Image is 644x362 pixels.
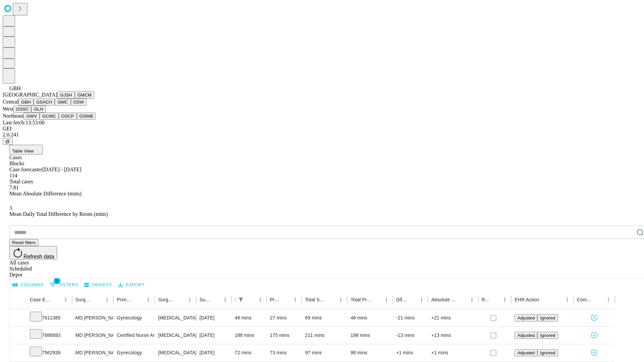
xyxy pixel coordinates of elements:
[13,106,32,113] button: OSSC
[200,297,210,302] div: Surgery Date
[158,297,175,302] div: Surgery Name
[77,113,96,120] button: GSWB
[236,295,246,304] div: 1 active filter
[11,280,45,290] button: Select columns
[396,344,425,361] div: +1 mins
[200,309,228,326] div: [DATE]
[34,99,55,106] button: GSACH
[235,309,263,326] div: 48 mins
[351,297,372,302] div: Total Predicted Duration
[185,295,195,304] button: Menu
[13,347,23,359] button: Expand
[30,297,51,302] div: Case Epic Id
[408,295,417,304] button: Sort
[93,295,102,304] button: Sort
[467,295,477,304] button: Menu
[31,106,46,113] button: GLH
[40,113,59,120] button: GCMC
[116,280,146,290] button: Export
[281,295,290,304] button: Sort
[517,333,535,338] span: Adjusted
[537,332,558,339] button: Ignored
[3,106,13,112] span: West
[540,315,555,320] span: Ignored
[305,344,344,361] div: 97 mins
[158,327,193,344] div: [MEDICAL_DATA] [MEDICAL_DATA] REMOVAL TUBES AND/OR OVARIES FOR UTERUS 250GM OR LESS
[134,295,144,304] button: Sort
[562,295,572,304] button: Menu
[515,297,539,302] div: EHR Action
[83,280,114,290] button: Density
[9,85,21,91] span: GBH
[48,280,80,290] button: Show filters
[256,295,265,304] button: Menu
[540,350,555,355] span: Ignored
[517,350,535,355] span: Adjusted
[351,327,389,344] div: 198 mins
[117,344,151,361] div: Gynecology
[9,167,42,172] span: Case forecaster
[13,330,23,342] button: Expand
[75,297,92,302] div: Surgeon Name
[117,327,151,344] div: Certified Nurse Anesthetist
[30,327,69,344] div: 7688893
[158,309,193,326] div: [MEDICAL_DATA] [MEDICAL_DATA] WITH [MEDICAL_DATA] AND ENDOCERVICAL [MEDICAL_DATA]
[351,309,389,326] div: 48 mins
[458,295,467,304] button: Sort
[594,295,604,304] button: Sort
[9,239,38,246] button: Reset filters
[117,297,133,302] div: Primary Service
[515,314,537,321] button: Adjusted
[59,113,77,120] button: OSCP
[23,254,54,259] span: Refresh data
[270,344,299,361] div: 73 mins
[3,92,57,98] span: [GEOGRAPHIC_DATA]
[176,295,185,304] button: Sort
[3,126,641,132] div: GEI
[200,327,228,344] div: [DATE]
[9,145,43,155] button: Table View
[9,211,108,217] span: Mean Daily Total Difference by Room (mins)
[327,295,336,304] button: Sort
[382,295,391,304] button: Menu
[270,297,281,302] div: Predicted In Room Duration
[12,148,34,154] span: Table View
[220,295,230,304] button: Menu
[158,344,193,361] div: [MEDICAL_DATA] DIAGNOSTIC
[12,240,36,245] span: Reset filters
[431,309,475,326] div: +21 mins
[235,344,263,361] div: 72 mins
[270,309,299,326] div: 27 mins
[30,344,69,361] div: 7562939
[61,295,70,304] button: Menu
[54,278,60,284] span: 1
[57,92,75,99] button: GJSH
[117,309,151,326] div: Gynecology
[431,344,475,361] div: +1 mins
[200,344,228,361] div: [DATE]
[9,205,12,211] span: 3
[396,297,407,302] div: Difference
[515,349,537,356] button: Adjusted
[270,327,299,344] div: 175 mins
[3,138,13,145] button: @
[515,332,537,339] button: Adjusted
[52,295,61,304] button: Sort
[540,295,549,304] button: Sort
[500,295,509,304] button: Menu
[396,309,425,326] div: -21 mins
[372,295,382,304] button: Sort
[577,297,594,302] div: Comments
[491,295,500,304] button: Sort
[305,327,344,344] div: 211 mins
[55,99,70,106] button: GMC
[42,167,81,172] span: [DATE] - [DATE]
[417,295,426,304] button: Menu
[540,333,555,338] span: Ignored
[75,344,110,361] div: MD [PERSON_NAME]
[336,295,345,304] button: Menu
[9,246,57,259] button: Refresh data
[18,99,34,106] button: GBH
[290,295,300,304] button: Menu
